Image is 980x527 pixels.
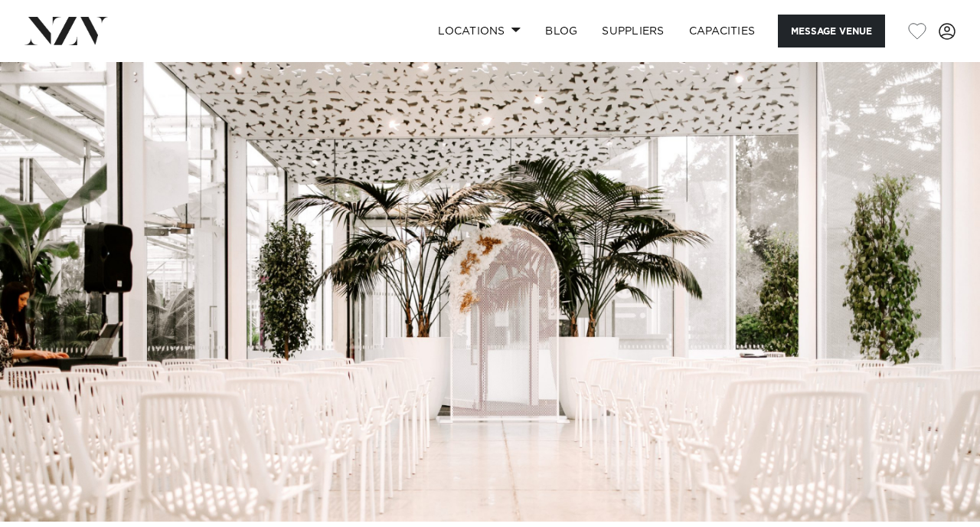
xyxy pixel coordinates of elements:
[533,15,590,47] a: BLOG
[590,15,676,47] a: SUPPLIERS
[677,15,768,47] a: Capacities
[24,17,108,44] img: nzv-logo.png
[778,15,885,47] button: Message Venue
[426,15,533,47] a: Locations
